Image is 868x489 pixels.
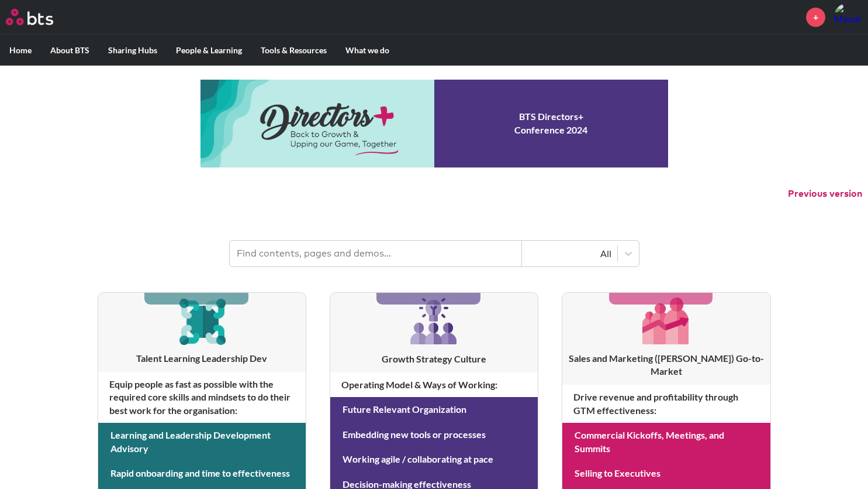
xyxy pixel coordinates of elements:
[98,372,306,423] h4: Equip people as fast as possible with the required core skills and mindsets to do their best work...
[528,247,611,260] div: All
[562,352,770,378] h3: Sales and Marketing ([PERSON_NAME]) Go-to-Market
[251,35,336,66] label: Tools & Resources
[167,35,251,66] label: People & Learning
[834,3,862,31] a: Profile
[562,385,770,423] h4: Drive revenue and profitability through GTM effectiveness :
[99,35,167,66] label: Sharing Hubs
[174,293,230,348] img: [object Object]
[336,35,399,66] label: What we do
[98,352,306,365] h3: Talent Learning Leadership Dev
[200,80,668,167] a: Conference 2024
[41,35,99,66] label: About BTS
[6,9,53,25] img: BTS Logo
[834,3,862,31] img: Massimo Pernicone
[788,187,862,200] button: Previous version
[806,8,825,27] a: +
[638,293,694,348] img: [object Object]
[330,353,538,365] h3: Growth Strategy Culture
[230,241,522,266] input: Find contents, pages and demos...
[6,9,75,25] a: Go home
[330,372,538,397] h4: Operating Model & Ways of Working :
[406,293,462,349] img: [object Object]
